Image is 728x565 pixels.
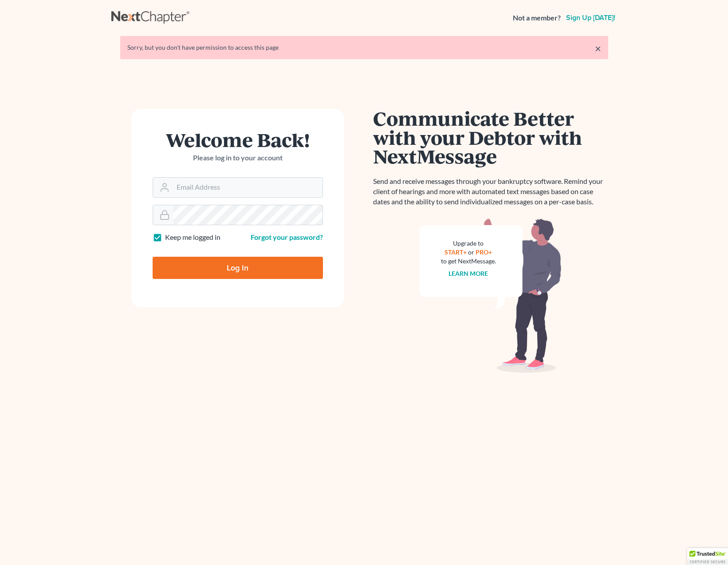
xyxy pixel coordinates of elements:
[373,176,608,207] p: Send and receive messages through your bankruptcy software. Remind your client of hearings and mo...
[468,248,474,256] span: or
[153,153,323,163] p: Please log in to your account
[476,248,492,256] a: PRO+
[251,233,323,241] a: Forgot your password?
[449,270,488,277] a: Learn more
[165,232,220,243] label: Keep me logged in
[127,43,601,52] div: Sorry, but you don't have permission to access this page
[441,257,496,266] div: to get NextMessage.
[564,14,617,21] a: Sign up [DATE]!
[513,13,561,23] strong: Not a member?
[153,130,323,149] h1: Welcome Back!
[173,178,323,197] input: Email Address
[153,257,323,279] input: Log In
[441,239,496,248] div: Upgrade to
[373,109,608,166] h1: Communicate Better with your Debtor with NextMessage
[445,248,467,256] a: START+
[420,218,562,373] img: nextmessage_bg-59042aed3d76b12b5cd301f8e5b87938c9018125f34e5fa2b7a6b67550977c72.svg
[687,548,728,565] div: TrustedSite Certified
[595,43,601,54] a: ×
